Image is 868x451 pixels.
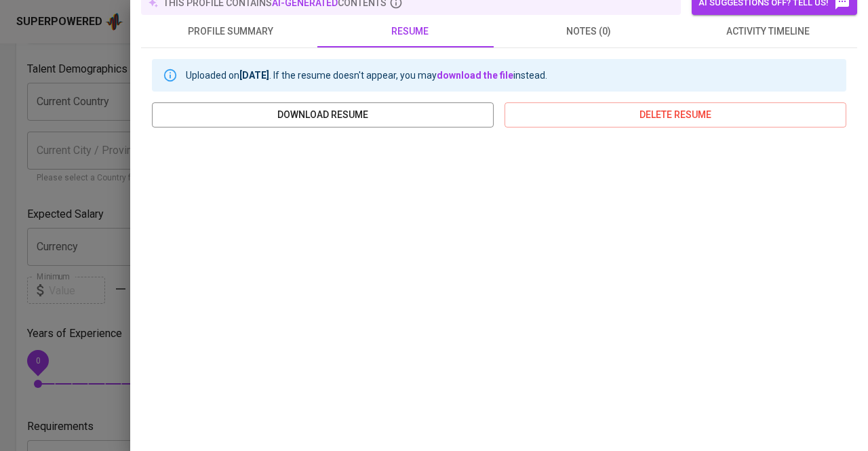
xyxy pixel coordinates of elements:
[437,70,513,81] a: download the file
[507,23,670,40] span: notes (0)
[515,106,835,123] span: delete resume
[186,63,547,87] div: Uploaded on . If the resume doesn't appear, you may instead.
[505,102,846,128] button: delete resume
[152,102,494,128] button: download resume
[328,23,491,40] span: resume
[163,106,483,123] span: download resume
[239,70,269,81] b: [DATE]
[149,23,312,40] span: profile summary
[686,23,849,40] span: activity timeline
